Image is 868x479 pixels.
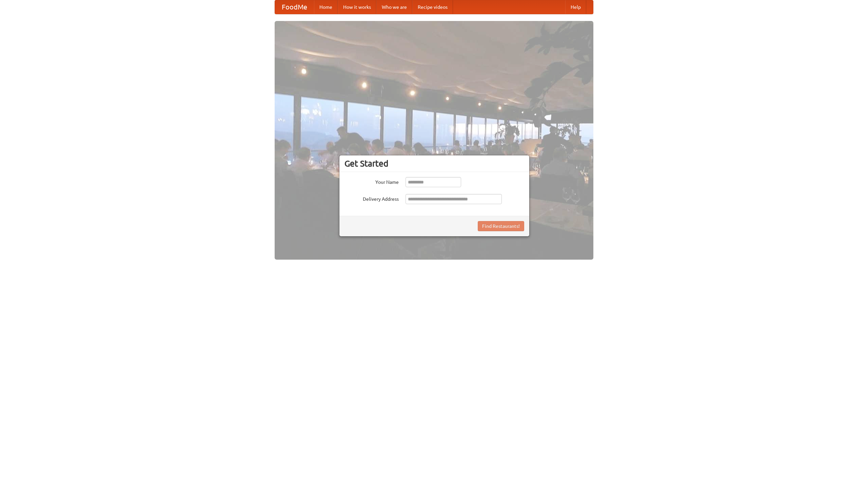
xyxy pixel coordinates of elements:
label: Your Name [344,177,399,186]
a: Who we are [376,0,412,14]
h3: Get Started [344,158,524,169]
a: Help [565,0,586,14]
a: How it works [338,0,376,14]
label: Delivery Address [344,194,399,202]
a: Recipe videos [412,0,453,14]
a: FoodMe [275,0,314,14]
button: Find Restaurants! [478,221,524,231]
a: Home [314,0,338,14]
